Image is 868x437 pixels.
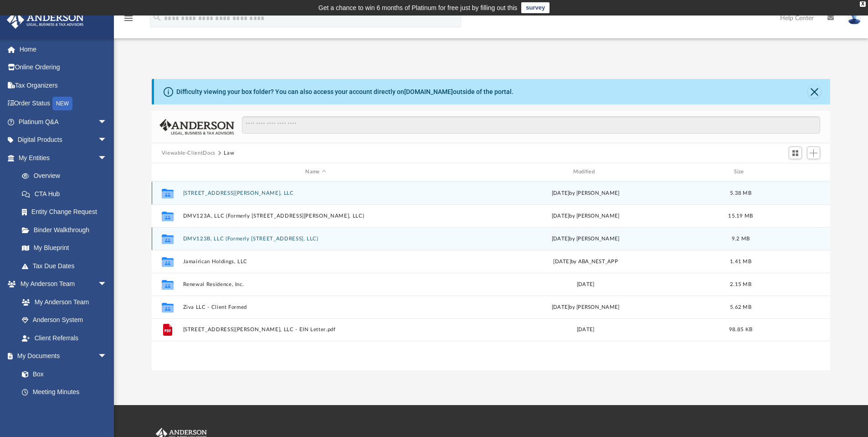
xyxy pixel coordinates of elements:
[224,149,234,157] button: Law
[13,167,121,185] a: Overview
[183,259,448,265] button: Jamairican Holdings, LLC
[13,221,121,239] a: Binder Walkthrough
[13,401,112,419] a: Forms Library
[808,85,821,98] button: Close
[13,239,116,257] a: My Blueprint
[6,76,121,94] a: Tax Organizers
[13,329,116,347] a: Client Referrals
[6,40,121,58] a: Home
[729,327,752,332] span: 98.85 KB
[404,88,453,95] a: [DOMAIN_NAME]
[551,236,569,241] span: [DATE]
[807,146,821,159] button: Add
[176,87,514,97] div: Difficulty viewing your box folder? You can also access your account directly on outside of the p...
[452,257,718,265] div: [DATE] by ABA_NEST_APP
[13,365,112,383] a: Box
[183,236,448,242] button: DMV123B, LLC (Formerly [STREET_ADDRESS], LLC)
[452,168,719,176] div: Modified
[183,304,448,310] button: Ziva LLC - Client Formed
[182,168,448,176] div: Name
[4,11,87,29] img: Anderson Advisors Platinum Portal
[452,212,718,220] div: [DATE] by [PERSON_NAME]
[763,168,827,176] div: id
[98,347,116,366] span: arrow_drop_down
[123,13,134,24] i: menu
[6,149,121,167] a: My Entitiesarrow_drop_down
[6,131,121,149] a: Digital Productsarrow_drop_down
[722,168,759,176] div: Size
[98,275,116,294] span: arrow_drop_down
[183,213,448,219] button: DMV123A, LLC (Formerly [STREET_ADDRESS][PERSON_NAME], LLC)
[452,303,718,311] div: [DATE] by [PERSON_NAME]
[6,275,116,293] a: My Anderson Teamarrow_drop_down
[731,236,750,241] span: 9.2 MB
[183,327,448,333] button: [STREET_ADDRESS][PERSON_NAME], LLC - EIN Letter.pdf
[452,280,718,288] div: [DATE]
[730,281,751,286] span: 2.15 MB
[183,190,448,196] button: [STREET_ADDRESS][PERSON_NAME], LLC
[52,97,72,110] div: NEW
[728,213,753,218] span: 15.19 MB
[730,304,751,309] span: 5.62 MB
[521,2,550,13] a: survey
[156,168,179,176] div: id
[789,146,802,159] button: Switch to Grid View
[730,190,751,195] span: 5.38 MB
[6,58,121,77] a: Online Ordering
[860,1,866,7] div: close
[847,11,861,25] img: User Pic
[13,293,112,311] a: My Anderson Team
[6,94,121,113] a: Order StatusNEW
[183,281,448,287] button: Renewal Residence, Inc.
[6,113,121,131] a: Platinum Q&Aarrow_drop_down
[6,347,116,365] a: My Documentsarrow_drop_down
[730,259,751,264] span: 1.41 MB
[13,185,121,203] a: CTA Hub
[13,311,116,329] a: Anderson System
[452,234,718,243] div: by [PERSON_NAME]
[98,113,116,131] span: arrow_drop_down
[13,257,121,275] a: Tax Due Dates
[152,182,831,371] div: grid
[13,383,116,401] a: Meeting Minutes
[152,12,162,22] i: search
[98,149,116,167] span: arrow_drop_down
[13,203,121,221] a: Entity Change Request
[452,189,718,197] div: [DATE] by [PERSON_NAME]
[123,17,134,24] a: menu
[162,149,216,157] button: Viewable-ClientDocs
[318,2,518,13] div: Get a chance to win 6 months of Platinum for free just by filling out this
[98,131,116,150] span: arrow_drop_down
[452,326,718,334] div: [DATE]
[242,116,820,134] input: Search files and folders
